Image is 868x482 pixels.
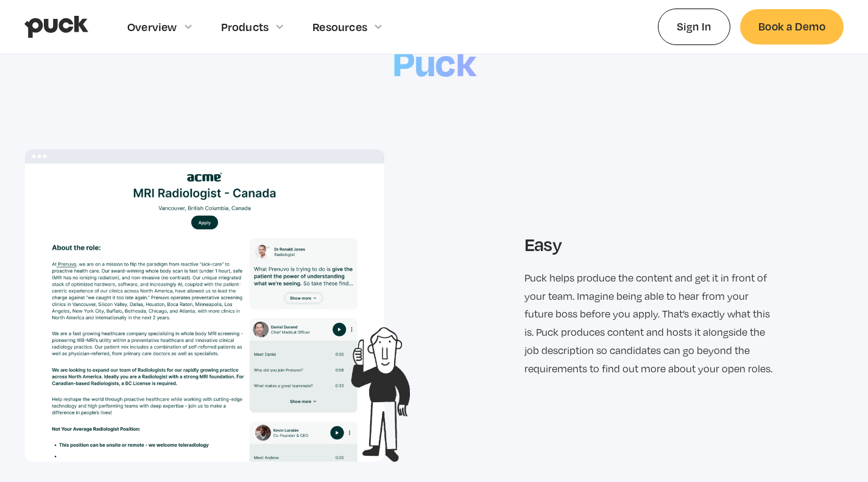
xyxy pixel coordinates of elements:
[524,233,778,255] h3: Easy
[127,20,177,34] div: Overview
[658,9,730,44] a: Sign In
[386,34,482,87] h2: Puck
[524,269,778,378] p: Puck helps produce the content and get it in front of your team. Imagine being able to hear from ...
[312,20,367,34] div: Resources
[221,20,269,34] div: Products
[740,9,844,44] a: Book a Demo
